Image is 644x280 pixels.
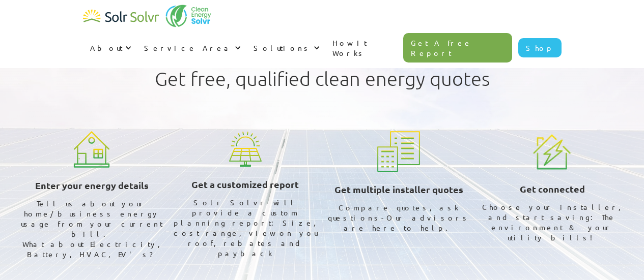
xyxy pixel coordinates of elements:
h3: Get connected [520,181,585,197]
a: Get A Free Report [403,33,512,63]
div: Solutions [254,43,311,53]
h3: Get a customized report [191,177,299,192]
h3: Get multiple installer quotes [334,182,463,197]
div: Tell us about your home/business energy usage from your current bill. What about Electricity, Bat... [19,198,165,259]
div: Service Area [137,33,246,63]
div: Choose your installer, and start saving: The environment & your utility bills! [480,202,625,242]
div: Service Area [144,43,232,53]
div: About [83,33,137,63]
div: Solr Solvr will provide a custom planning report: Size, cost range, view on you roof, rebates and... [173,197,318,258]
div: About [90,43,123,53]
a: How It Works [325,27,404,68]
a: Shop [518,38,562,57]
div: Compare quotes, ask questions-Our advisors are here to help. [326,202,472,233]
div: Solutions [246,33,325,63]
h3: Enter your energy details [35,178,149,193]
h1: Get free, qualified clean energy quotes [155,68,490,90]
